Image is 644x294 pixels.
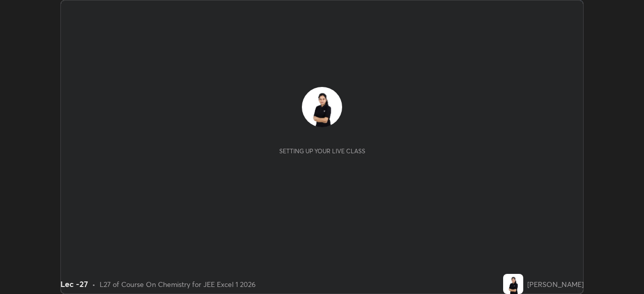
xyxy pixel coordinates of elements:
[92,279,96,289] div: •
[60,278,88,290] div: Lec -27
[302,87,342,127] img: f0abc145afbb4255999074184a468336.jpg
[527,279,584,289] div: [PERSON_NAME]
[503,274,523,294] img: f0abc145afbb4255999074184a468336.jpg
[279,147,365,155] div: Setting up your live class
[100,279,256,289] div: L27 of Course On Chemistry for JEE Excel 1 2026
